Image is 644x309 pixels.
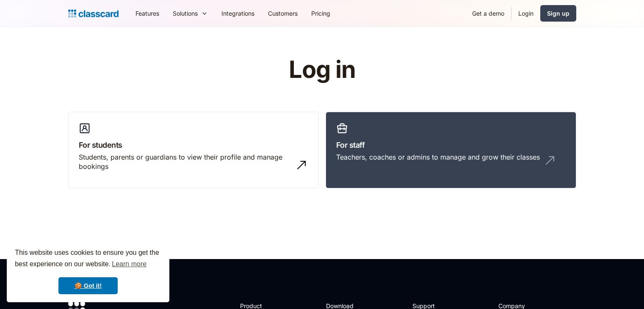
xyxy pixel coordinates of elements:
a: Features [129,4,166,23]
a: learn more about cookies [111,258,148,270]
div: Students, parents or guardians to view their profile and manage bookings [79,152,291,171]
div: Solutions [166,4,215,23]
a: dismiss cookie message [58,277,118,294]
a: For studentsStudents, parents or guardians to view their profile and manage bookings [68,112,319,189]
span: This website uses cookies to ensure you get the best experience on our website. [15,248,161,270]
h1: Log in [188,57,456,83]
a: Login [511,4,540,23]
a: Sign up [540,5,576,22]
a: Pricing [304,4,337,23]
div: cookieconsent [7,240,169,302]
a: Get a demo [465,4,511,23]
a: For staffTeachers, coaches or admins to manage and grow their classes [326,112,576,189]
h3: For staff [336,139,566,151]
h3: For students [79,139,308,151]
div: Solutions [173,9,198,18]
a: Integrations [215,4,261,23]
div: Teachers, coaches or admins to manage and grow their classes [336,152,540,162]
a: Customers [261,4,304,23]
div: Sign up [547,9,569,18]
a: home [68,8,119,19]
